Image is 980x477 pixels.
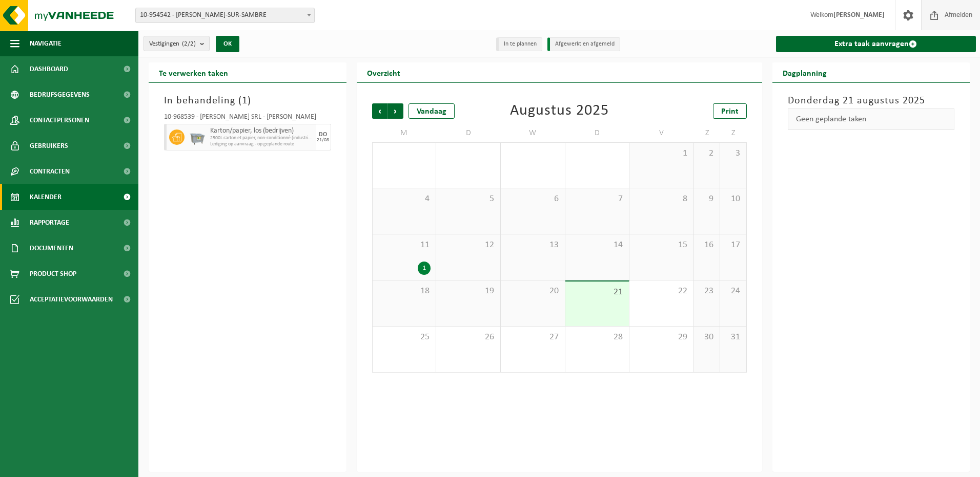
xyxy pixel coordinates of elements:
[30,210,69,235] span: Rapportage
[699,286,714,297] span: 23
[30,261,76,287] span: Product Shop
[547,37,620,51] li: Afgewerkt en afgemeld
[319,132,327,138] div: DO
[720,124,746,142] td: Z
[30,235,73,261] span: Documenten
[441,240,495,251] span: 12
[721,107,739,116] span: Print
[144,36,210,51] button: Vestigingen(2/2)
[565,124,630,142] td: D
[506,286,560,297] span: 20
[635,193,688,205] span: 8
[699,148,714,159] span: 2
[699,240,714,251] span: 16
[164,114,331,124] div: 10-968539 - [PERSON_NAME] SRL - [PERSON_NAME]
[357,62,411,82] h2: Overzicht
[699,193,714,205] span: 9
[441,286,495,297] span: 19
[776,36,976,52] a: Extra taak aanvragen
[510,103,609,119] div: Augustus 2025
[506,193,560,205] span: 6
[164,93,331,109] h3: In behandeling ( )
[501,124,565,142] td: W
[378,286,431,297] span: 18
[436,124,501,142] td: D
[242,96,248,106] span: 1
[788,93,955,109] h3: Donderdag 21 augustus 2025
[372,124,437,142] td: M
[506,240,560,251] span: 13
[635,332,688,343] span: 29
[30,56,68,82] span: Dashboard
[635,286,688,297] span: 22
[149,36,196,52] span: Vestigingen
[182,40,196,47] count: (2/2)
[136,8,314,23] span: 10-954542 - SNEESSENS BERNARD - JEMEPPE-SUR-SAMBRE
[570,332,624,343] span: 28
[441,332,495,343] span: 26
[725,193,741,205] span: 10
[149,62,238,82] h2: Te verwerken taken
[388,103,403,119] span: Volgende
[418,262,431,275] div: 1
[833,11,885,19] strong: [PERSON_NAME]
[629,124,694,142] td: V
[570,287,624,298] span: 21
[135,8,315,23] span: 10-954542 - SNEESSENS BERNARD - JEMEPPE-SUR-SAMBRE
[210,127,313,135] span: Karton/papier, los (bedrijven)
[317,138,329,143] div: 21/08
[506,332,560,343] span: 27
[378,240,431,251] span: 11
[713,103,747,119] a: Print
[30,133,68,159] span: Gebruikers
[441,193,495,205] span: 5
[210,135,313,141] span: 2500L carton et papier, non-conditionné (industriel)
[30,159,70,184] span: Contracten
[725,332,741,343] span: 31
[496,37,542,51] li: In te plannen
[788,109,955,130] div: Geen geplande taken
[30,107,89,133] span: Contactpersonen
[210,141,313,147] span: Lediging op aanvraag - op geplande route
[725,240,741,251] span: 17
[635,240,688,251] span: 15
[30,287,113,312] span: Acceptatievoorwaarden
[570,240,624,251] span: 14
[699,332,714,343] span: 30
[725,148,741,159] span: 3
[30,82,90,107] span: Bedrijfsgegevens
[30,31,62,56] span: Navigatie
[378,193,431,205] span: 4
[635,148,688,159] span: 1
[216,36,239,52] button: OK
[725,286,741,297] span: 24
[378,332,431,343] span: 25
[372,103,387,119] span: Vorige
[570,193,624,205] span: 7
[409,103,455,119] div: Vandaag
[772,62,837,82] h2: Dagplanning
[30,184,62,210] span: Kalender
[694,124,720,142] td: Z
[190,129,205,145] img: WB-2500-GAL-GY-01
